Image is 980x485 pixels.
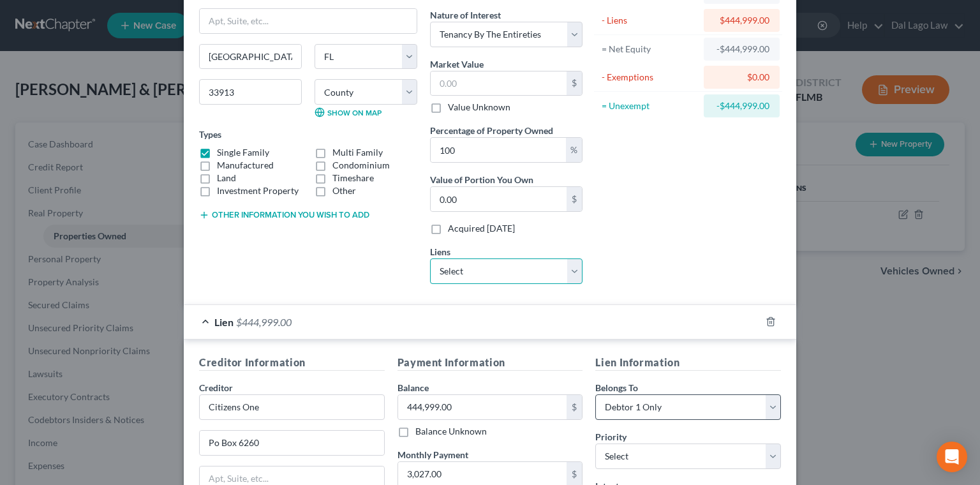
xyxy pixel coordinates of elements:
[332,159,390,172] label: Condominium
[602,14,698,27] div: - Liens
[199,79,302,105] input: Enter zip...
[199,382,233,393] span: Creditor
[937,442,967,472] div: Open Intercom Messenger
[430,57,484,71] label: Market Value
[199,128,221,141] label: Types
[567,395,582,419] div: $
[567,71,582,96] div: $
[415,425,487,438] label: Balance Unknown
[199,210,369,220] button: Other information you wish to add
[430,124,553,137] label: Percentage of Property Owned
[236,316,292,328] span: $444,999.00
[397,448,468,461] label: Monthly Payment
[602,100,698,112] div: = Unexempt
[714,71,769,84] div: $0.00
[199,355,385,371] h5: Creditor Information
[200,431,384,455] input: Enter address...
[595,355,781,371] h5: Lien Information
[217,172,236,184] label: Land
[602,43,698,56] div: = Net Equity
[217,146,269,159] label: Single Family
[397,355,583,371] h5: Payment Information
[430,8,501,22] label: Nature of Interest
[200,9,417,33] input: Apt, Suite, etc...
[567,187,582,211] div: $
[714,43,769,56] div: -$444,999.00
[332,146,383,159] label: Multi Family
[431,71,567,96] input: 0.00
[214,316,234,328] span: Lien
[431,187,567,211] input: 0.00
[448,222,515,235] label: Acquired [DATE]
[200,45,301,69] input: Enter city...
[602,71,698,84] div: - Exemptions
[595,431,627,442] span: Priority
[332,172,374,184] label: Timeshare
[431,138,566,162] input: 0.00
[595,382,638,393] span: Belongs To
[430,173,533,186] label: Value of Portion You Own
[217,159,274,172] label: Manufactured
[315,107,382,117] a: Show on Map
[714,14,769,27] div: $444,999.00
[430,245,450,258] label: Liens
[397,381,429,394] label: Balance
[714,100,769,112] div: -$444,999.00
[199,394,385,420] input: Search creditor by name...
[566,138,582,162] div: %
[332,184,356,197] label: Other
[398,395,567,419] input: 0.00
[448,101,510,114] label: Value Unknown
[217,184,299,197] label: Investment Property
